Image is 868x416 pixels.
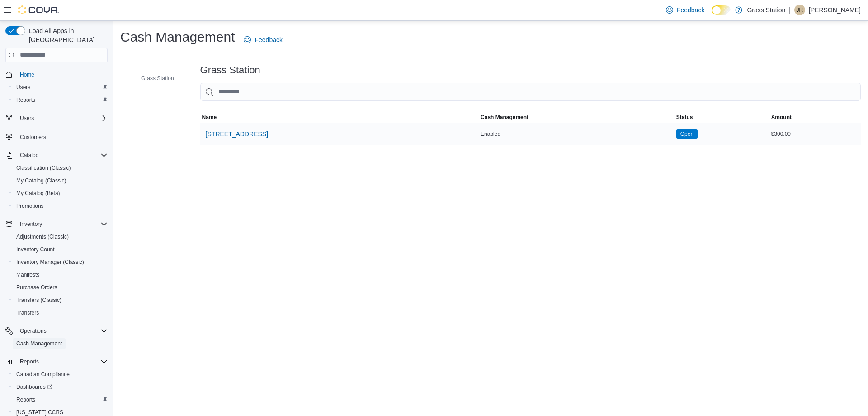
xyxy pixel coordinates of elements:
[9,256,111,268] button: Inventory Manager (Classic)
[9,81,111,94] button: Users
[13,201,47,211] a: Promotions
[9,294,111,306] button: Transfers (Classic)
[16,296,61,304] span: Transfers (Classic)
[13,338,108,349] span: Cash Management
[13,369,73,380] a: Canadian Compliance
[13,231,108,242] span: Adjustments (Classic)
[16,150,42,161] button: Catalog
[13,394,39,405] a: Reports
[16,356,108,367] span: Reports
[16,233,69,240] span: Adjustments (Classic)
[13,257,88,268] a: Inventory Manager (Classic)
[16,131,108,142] span: Customers
[16,284,57,291] span: Purchase Orders
[481,114,528,121] span: Cash Management
[13,95,108,105] span: Reports
[771,114,792,121] span: Amount
[255,35,282,44] span: Feedback
[16,96,35,104] span: Reports
[769,129,861,139] div: $300.00
[9,230,111,243] button: Adjustments (Classic)
[13,382,108,392] span: Dashboards
[16,177,66,184] span: My Catalog (Classic)
[479,112,675,123] button: Cash Management
[13,175,108,186] span: My Catalog (Classic)
[2,112,111,124] button: Users
[747,5,785,15] p: Grass Station
[20,327,47,335] span: Operations
[13,269,108,280] span: Manifests
[18,5,59,14] img: Cova
[2,130,111,143] button: Customers
[16,325,50,336] button: Operations
[16,309,39,316] span: Transfers
[662,1,708,19] a: Feedback
[675,112,769,123] button: Status
[13,369,108,380] span: Canadian Compliance
[13,244,108,255] span: Inventory Count
[202,114,217,121] span: Name
[2,149,111,162] button: Catalog
[141,75,174,82] span: Grass Station
[9,393,111,406] button: Reports
[9,281,111,294] button: Purchase Orders
[16,383,52,391] span: Dashboards
[13,82,34,93] a: Users
[206,129,268,139] span: [STREET_ADDRESS]
[16,164,71,172] span: Classification (Classic)
[13,175,70,186] a: My Catalog (Classic)
[9,174,111,187] button: My Catalog (Classic)
[16,246,55,253] span: Inventory Count
[200,83,861,101] input: This is a search bar. As you type, the results lower in the page will automatically filter.
[200,65,260,76] h3: Grass Station
[16,132,50,143] a: Customers
[20,115,34,122] span: Users
[13,295,108,306] span: Transfers (Classic)
[20,358,39,365] span: Reports
[13,295,65,306] a: Transfers (Classic)
[2,218,111,230] button: Inventory
[128,73,178,84] button: Grass Station
[16,325,108,336] span: Operations
[680,130,693,138] span: Open
[16,271,39,278] span: Manifests
[2,355,111,368] button: Reports
[809,5,861,15] p: [PERSON_NAME]
[20,152,38,159] span: Catalog
[2,68,111,81] button: Home
[13,257,108,268] span: Inventory Manager (Classic)
[9,381,111,393] a: Dashboards
[9,306,111,319] button: Transfers
[13,394,108,405] span: Reports
[13,163,75,173] a: Classification (Classic)
[16,371,70,378] span: Canadian Compliance
[13,269,43,280] a: Manifests
[16,84,30,91] span: Users
[25,26,108,44] span: Load All Apps in [GEOGRAPHIC_DATA]
[13,282,61,293] a: Purchase Orders
[16,190,60,197] span: My Catalog (Beta)
[16,219,46,230] button: Inventory
[9,368,111,381] button: Canadian Compliance
[16,69,108,80] span: Home
[240,31,286,49] a: Feedback
[13,188,108,199] span: My Catalog (Beta)
[13,307,108,318] span: Transfers
[13,188,64,199] a: My Catalog (Beta)
[9,243,111,256] button: Inventory Count
[9,187,111,200] button: My Catalog (Beta)
[202,125,272,143] button: [STREET_ADDRESS]
[16,396,35,403] span: Reports
[13,82,108,93] span: Users
[13,244,58,255] a: Inventory Count
[16,69,38,80] a: Home
[794,5,805,15] div: Justin Raminelli
[16,258,84,266] span: Inventory Manager (Classic)
[712,15,712,15] span: Dark Mode
[9,268,111,281] button: Manifests
[13,231,72,242] a: Adjustments (Classic)
[13,201,108,211] span: Promotions
[16,113,108,124] span: Users
[9,200,111,212] button: Promotions
[9,337,111,350] button: Cash Management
